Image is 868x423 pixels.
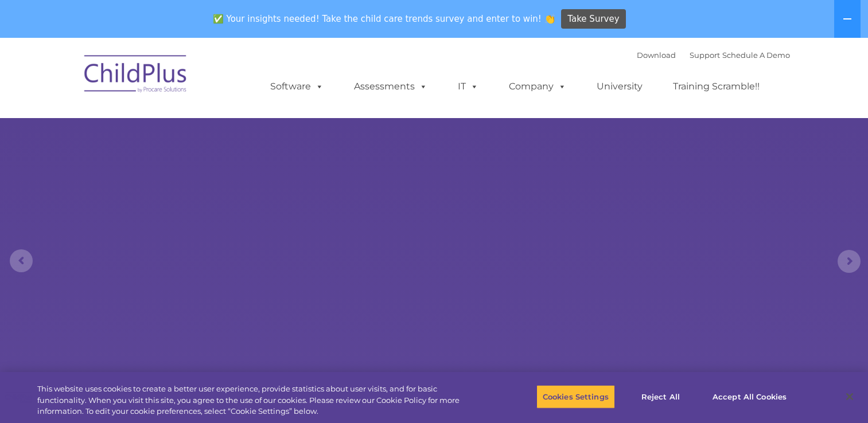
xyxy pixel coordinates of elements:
button: Accept All Cookies [706,385,793,409]
div: This website uses cookies to create a better user experience, provide statistics about user visit... [37,383,477,417]
button: Cookies Settings [536,385,615,409]
span: ✅ Your insights needed! Take the child care trends survey and enter to win! 👏 [208,7,559,30]
span: Take Survey [567,9,619,29]
a: Company [497,75,578,98]
a: IT [446,75,490,98]
a: Support [690,50,720,60]
button: Close [837,384,862,409]
a: Take Survey [561,9,626,29]
a: Download [637,50,676,60]
a: Software [259,75,335,98]
a: University [585,75,654,98]
button: Reject All [625,385,696,409]
font: | [637,50,790,60]
a: Training Scramble!! [661,75,771,98]
a: Schedule A Demo [722,50,790,60]
img: ChildPlus by Procare Solutions [79,47,193,104]
a: Assessments [342,75,439,98]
